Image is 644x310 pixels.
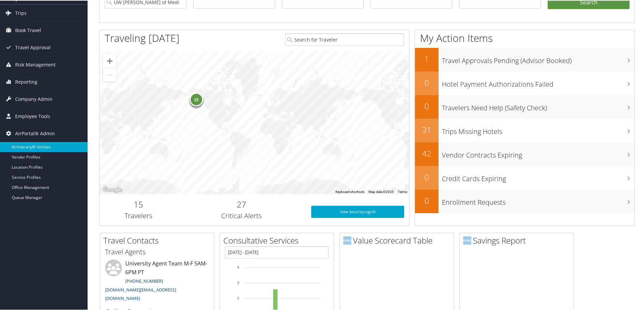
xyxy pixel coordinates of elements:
a: 0Credit Cards Expiring [415,165,635,189]
a: [DOMAIN_NAME][EMAIL_ADDRESS][DOMAIN_NAME] [105,286,176,301]
h3: Trips Missing Hotels [442,123,635,136]
h3: Travel Approvals Pending (Advisor Booked) [442,52,635,65]
button: Keyboard shortcuts [335,189,364,194]
h3: Enrollment Requests [442,194,635,206]
tspan: 4 [237,264,239,269]
h2: 0 [415,76,439,88]
h2: Consultative Services [223,234,334,246]
a: 0Travelers Need Help (Safety Check) [415,94,635,118]
a: View SecurityLogic® [311,205,404,217]
h2: 27 [182,198,301,209]
span: Company Admin [15,90,53,107]
span: Employee Tools [15,107,50,124]
h3: Travel Agents [105,247,209,256]
h2: 0 [415,194,439,206]
span: Book Travel [15,21,41,38]
h2: 0 [415,100,439,111]
h1: My Action Items [415,30,635,45]
li: University Agent Team M-F 5AM-6PM PT [102,259,212,304]
img: domo-logo.png [463,236,471,244]
a: 1Travel Approvals Pending (Advisor Booked) [415,47,635,71]
h3: Critical Alerts [182,210,301,220]
h3: Hotel Payment Authorizations Failed [442,76,635,88]
tspan: 2 [237,295,239,300]
span: Map data ©2025 [368,189,394,193]
a: Terms (opens in new tab) [398,189,407,193]
h2: 0 [415,171,439,182]
a: 42Vendor Contracts Expiring [415,142,635,165]
h3: Travelers [105,210,172,220]
a: 31Trips Missing Hotels [415,118,635,142]
h2: Travel Contacts [103,234,214,246]
h2: 42 [415,147,439,159]
h2: 1 [415,53,439,64]
h1: Traveling [DATE] [105,30,180,45]
span: AirPortal® Admin [15,124,55,141]
span: Risk Management [15,56,56,73]
img: Google [101,185,124,194]
h2: 15 [105,198,172,209]
input: Search for Traveler [285,33,404,45]
a: 0Enrollment Requests [415,189,635,213]
h2: Value Scorecard Table [343,234,454,246]
h2: 31 [415,123,439,135]
button: Zoom out [103,67,117,81]
a: Open this area in Google Maps (opens a new window) [101,185,124,194]
img: domo-logo.png [343,236,351,244]
span: Travel Approval [15,38,51,55]
tspan: 3 [237,280,239,284]
h2: Savings Report [463,234,574,246]
a: 0Hotel Payment Authorizations Failed [415,71,635,94]
a: [PHONE_NUMBER] [125,277,163,283]
span: Reporting [15,73,37,90]
h3: Credit Cards Expiring [442,170,635,183]
h3: Vendor Contracts Expiring [442,146,635,159]
h3: Travelers Need Help (Safety Check) [442,99,635,112]
span: Trips [15,4,27,21]
div: 15 [189,92,203,106]
button: Zoom in [103,54,117,67]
